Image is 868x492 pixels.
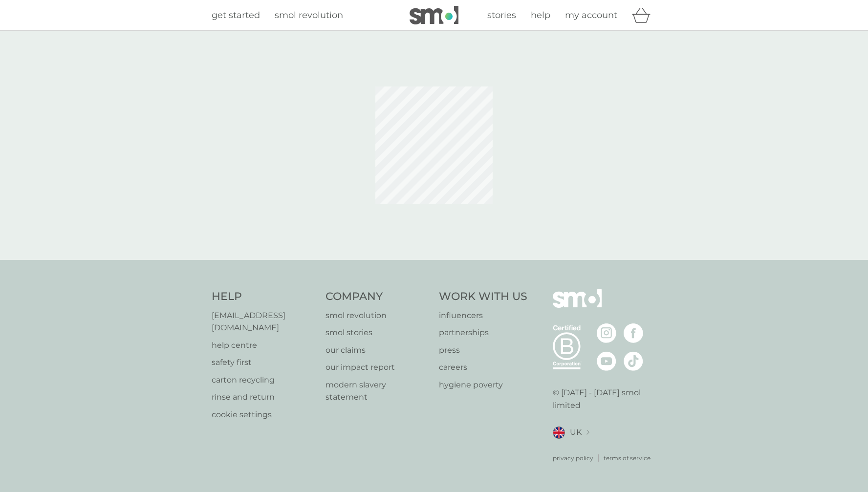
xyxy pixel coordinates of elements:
[586,430,589,435] img: select a new location
[624,351,643,371] img: visit the smol Tiktok page
[325,379,430,404] a: modern slavery statement
[212,408,316,421] a: cookie settings
[275,10,343,21] span: smol revolution
[439,379,527,391] a: hygiene poverty
[604,453,651,463] a: terms of service
[553,289,602,322] img: smol
[212,356,316,369] a: safety first
[212,289,316,304] h4: Help
[212,374,316,386] a: carton recycling
[531,8,550,22] a: help
[439,344,527,357] a: press
[212,309,316,334] a: [EMAIL_ADDRESS][DOMAIN_NAME]
[597,351,616,371] img: visit the smol Youtube page
[325,361,430,374] a: our impact report
[487,8,516,22] a: stories
[565,8,617,22] a: my account
[597,323,616,343] img: visit the smol Instagram page
[325,344,430,357] a: our claims
[624,323,643,343] img: visit the smol Facebook page
[212,391,316,404] a: rinse and return
[439,289,527,304] h4: Work With Us
[439,361,527,374] a: careers
[410,6,458,24] img: smol
[325,309,430,322] a: smol revolution
[212,339,316,352] a: help centre
[553,386,657,411] p: © [DATE] - [DATE] smol limited
[275,8,343,22] a: smol revolution
[565,10,617,21] span: my account
[487,10,516,21] span: stories
[553,453,593,463] a: privacy policy
[212,10,260,21] span: get started
[325,289,430,304] h4: Company
[632,5,656,25] div: basket
[570,426,582,439] span: UK
[439,326,527,339] a: partnerships
[439,309,527,322] a: influencers
[553,427,565,439] img: UK flag
[531,10,550,21] span: help
[212,8,260,22] a: get started
[325,326,430,339] a: smol stories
